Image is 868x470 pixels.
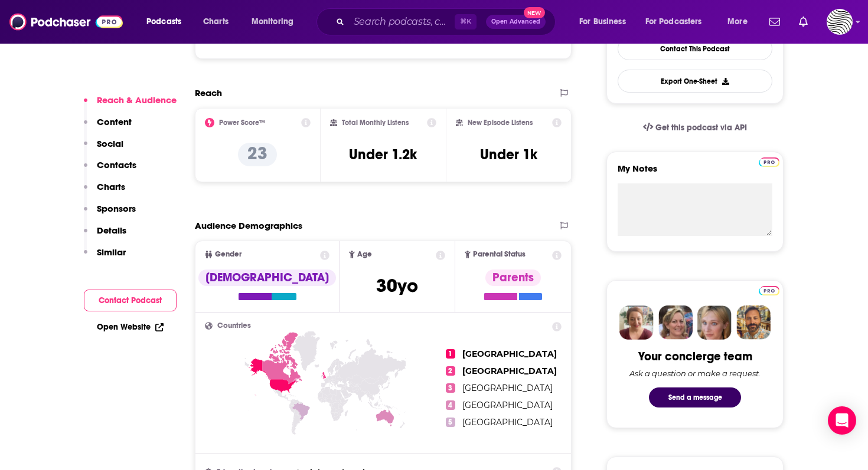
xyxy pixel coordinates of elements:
[357,251,372,258] span: Age
[828,406,856,435] div: Open Intercom Messenger
[473,251,526,258] span: Parental Status
[719,12,762,31] button: open menu
[243,12,309,31] button: open menu
[342,119,409,127] h2: Total Monthly Listens
[618,70,772,93] button: Export One-Sheet
[84,159,136,181] button: Contacts
[376,274,418,297] span: 30 yo
[97,203,136,214] p: Sponsors
[195,220,302,231] h2: Audience Demographics
[198,269,336,286] div: [DEMOGRAPHIC_DATA]
[9,11,123,33] img: Podchaser - Follow, Share and Rate Podcasts
[146,14,181,30] span: Podcasts
[195,87,222,98] h2: Reach
[84,116,132,138] button: Content
[455,14,477,29] span: ⌘ K
[629,369,761,378] div: Ask a question or make a request.
[579,14,626,30] span: For Business
[462,417,553,428] span: [GEOGRAPHIC_DATA]
[97,138,123,149] p: Social
[655,123,747,133] span: Get this podcast via API
[195,12,236,31] a: Charts
[97,94,177,106] p: Reach & Audience
[794,12,812,32] a: Show notifications dropdown
[727,14,748,30] span: More
[759,157,779,167] img: Podchaser Pro
[571,12,641,31] button: open menu
[759,156,779,167] a: Pro website
[84,290,177,311] button: Contact Podcast
[97,322,164,332] a: Open Website
[97,246,126,258] p: Similar
[658,305,693,340] img: Barbara Profile
[84,138,123,160] button: Social
[219,119,265,127] h2: Power Score™
[524,7,545,18] span: New
[446,383,455,393] span: 3
[491,19,540,25] span: Open Advanced
[328,8,567,35] div: Search podcasts, credits, & more...
[759,286,779,295] img: Podchaser Pro
[618,163,772,183] label: My Notes
[827,9,853,35] span: Logged in as OriginalStrategies
[446,400,455,410] span: 4
[97,225,126,236] p: Details
[765,12,785,32] a: Show notifications dropdown
[462,383,553,393] span: [GEOGRAPHIC_DATA]
[462,366,557,376] span: [GEOGRAPHIC_DATA]
[215,251,242,258] span: Gender
[645,14,702,30] span: For Podcasters
[759,284,779,295] a: Pro website
[97,116,132,127] p: Content
[480,146,537,163] h3: Under 1k
[468,119,533,127] h2: New Episode Listens
[649,387,741,407] button: Send a message
[486,15,546,29] button: Open AdvancedNew
[446,418,455,427] span: 5
[349,12,455,31] input: Search podcasts, credits, & more...
[84,181,125,203] button: Charts
[485,269,541,286] div: Parents
[462,349,557,359] span: [GEOGRAPHIC_DATA]
[619,305,654,340] img: Sydney Profile
[97,159,136,170] p: Contacts
[736,305,771,340] img: Jon Profile
[618,37,772,60] a: Contact This Podcast
[84,203,136,225] button: Sponsors
[634,113,756,142] a: Get this podcast via API
[446,349,455,359] span: 1
[97,181,125,192] p: Charts
[638,12,719,31] button: open menu
[252,14,293,30] span: Monitoring
[462,400,553,410] span: [GEOGRAPHIC_DATA]
[217,322,251,330] span: Countries
[349,146,417,163] h3: Under 1.2k
[827,9,853,35] button: Show profile menu
[84,246,126,268] button: Similar
[84,225,126,246] button: Details
[203,14,229,30] span: Charts
[827,9,853,35] img: User Profile
[238,143,277,166] p: 23
[697,305,732,340] img: Jules Profile
[446,366,455,376] span: 2
[84,94,177,116] button: Reach & Audience
[638,349,752,364] div: Your concierge team
[138,12,197,31] button: open menu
